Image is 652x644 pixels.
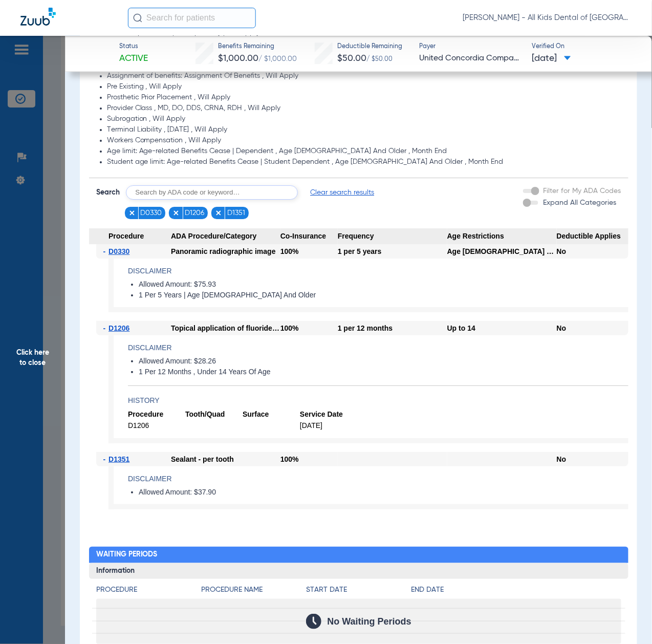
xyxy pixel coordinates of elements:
span: Co-Insurance [280,228,338,245]
li: 1 Per 12 Months , Under 14 Years Of Age [139,368,628,377]
span: D1351 [227,208,245,218]
span: Deductible Remaining [337,42,402,52]
div: 1 per 5 years [338,244,447,259]
input: Search for patients [128,8,256,28]
span: / $1,000.00 [258,55,297,62]
li: Allowed Amount: $75.93 [139,280,628,289]
li: Provider Class , MD, DO, DDS, CRNA, RDH , Will Apply [107,104,621,113]
app-breakdown-title: Start Date [306,585,411,599]
span: [PERSON_NAME] - All Kids Dental of [GEOGRAPHIC_DATA] [463,13,632,23]
h4: Disclaimer [128,266,628,276]
h4: Start Date [306,585,411,595]
li: Allowed Amount: $28.26 [139,357,628,366]
h4: Procedure [96,585,201,595]
li: Assignment of benefits: Assignment Of Benefits , Will Apply [107,72,621,81]
div: 1 per 12 months [338,321,447,335]
span: D0330 [108,247,129,255]
label: Filter for My ADA Codes [541,186,621,197]
h4: End Date [411,585,621,595]
span: - [103,452,109,466]
span: Surface [243,410,300,419]
span: [DATE] [300,421,357,431]
img: Zuub Logo [20,8,56,26]
span: Expand All Categories [544,199,617,206]
span: Frequency [338,228,447,245]
span: D0330 [140,208,162,218]
app-breakdown-title: Procedure Name [201,585,306,599]
li: Subrogation , Will Apply [107,115,621,124]
img: x.svg [172,209,180,217]
span: Active [119,52,148,65]
h4: Disclaimer [128,474,628,484]
li: Age limit: Age-related Benefits Cease | Dependent , Age [DEMOGRAPHIC_DATA] And Older , Month End [107,147,621,156]
span: Procedure [128,410,185,419]
app-breakdown-title: End Date [411,585,621,599]
span: - [103,244,109,259]
span: Service Date [300,410,357,419]
span: Age Restrictions [447,228,557,245]
img: x.svg [128,209,136,217]
span: D1206 [185,208,204,218]
div: No [557,452,628,466]
li: Student age limit: Age-related Benefits Cease | Student Dependent , Age [DEMOGRAPHIC_DATA] And Ol... [107,158,621,167]
div: Age [DEMOGRAPHIC_DATA] and older [447,244,557,259]
app-breakdown-title: Procedure [96,585,201,599]
div: Topical application of fluoride varnish [171,321,280,335]
li: Pre Existing , Will Apply [107,82,621,92]
span: $50.00 [337,54,366,63]
span: United Concordia Companies, Inc. [419,52,523,65]
span: Tooth/Quad [185,410,243,419]
span: Payer [419,42,523,52]
img: Calendar [306,614,321,629]
span: - [103,321,109,335]
div: Sealant - per tooth [171,452,280,466]
div: Up to 14 [447,321,557,335]
div: 100% [280,321,338,335]
li: Prosthetic Prior Placement , Will Apply [107,93,621,102]
li: 1 Per 5 Years | Age [DEMOGRAPHIC_DATA] And Older [139,291,628,300]
span: Search [96,187,120,198]
h3: Information [89,563,628,579]
li: Allowed Amount: $37.90 [139,488,628,497]
span: ADA Procedure/Category [171,228,280,245]
div: 100% [280,452,338,466]
span: [DATE] [532,52,571,65]
div: Panoramic radiographic image [171,244,280,259]
h4: Procedure Name [201,585,306,595]
img: x.svg [215,209,222,217]
span: D1206 [128,421,185,431]
span: No Waiting Periods [328,616,411,627]
span: / $50.00 [366,56,393,62]
span: Clear search results [310,187,374,198]
span: Benefits Remaining [218,42,297,52]
input: Search by ADA code or keyword… [126,185,298,200]
span: D1206 [108,324,129,332]
span: $1,000.00 [218,54,258,63]
div: No [557,244,628,259]
div: 100% [280,244,338,259]
h4: Disclaimer [128,342,628,353]
h4: History [128,395,628,406]
span: Status [119,42,148,52]
li: Terminal Liability , [DATE] , Will Apply [107,125,621,135]
img: Search Icon [133,13,142,23]
h2: Waiting Periods [89,547,628,563]
span: Deductible Applies [557,228,628,245]
iframe: Chat Widget [601,595,652,644]
span: Procedure [89,228,171,245]
li: Workers Compensation , Will Apply [107,136,621,145]
span: D1351 [108,455,129,463]
span: Verified On [532,42,635,52]
div: No [557,321,628,335]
